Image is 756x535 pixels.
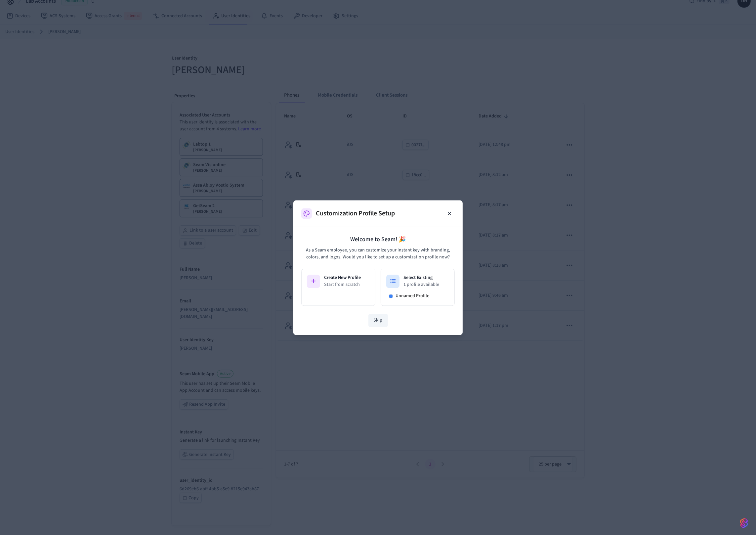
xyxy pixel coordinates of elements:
p: 1 profile available [403,281,439,288]
p: Welcome to Seam! 🎉 [301,235,455,244]
button: Skip [368,314,388,327]
img: SeamLogoGradient.69752ec5.svg [740,518,748,528]
h2: Customization Profile Setup [316,209,395,218]
span: Unnamed Profile [396,292,429,299]
div: Create New ProfileStart from scratch [301,269,375,306]
h3: Select Existing [403,274,439,281]
h3: Create New Profile [324,274,361,281]
p: Start from scratch [324,281,361,288]
p: As a Seam employee, you can customize your instant key with branding, colors, and logos. Would yo... [301,247,455,261]
div: Select Existing1 profile availableUnnamed Profile [381,269,455,306]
